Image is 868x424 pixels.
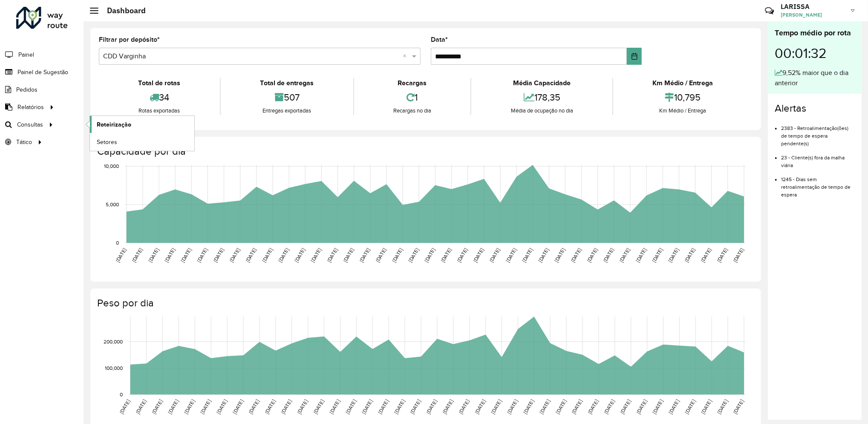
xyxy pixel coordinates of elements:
[245,247,257,263] text: [DATE]
[216,399,228,415] text: [DATE]
[90,116,194,133] a: Roteirização
[310,247,322,263] text: [DATE]
[521,247,533,263] text: [DATE]
[539,399,551,415] text: [DATE]
[760,2,779,20] a: Contato Rápido
[115,247,127,263] text: [DATE]
[522,399,535,415] text: [DATE]
[505,247,517,263] text: [DATE]
[472,247,484,263] text: [DATE]
[147,247,160,263] text: [DATE]
[280,399,292,415] text: [DATE]
[537,247,550,263] text: [DATE]
[781,118,855,147] li: 2383 - Retroalimentação(ões) de tempo de espera pendente(s)
[684,399,696,415] text: [DATE]
[199,399,212,415] text: [DATE]
[775,39,855,68] div: 00:01:32
[223,107,351,115] div: Entregas exportadas
[106,202,119,207] text: 5,000
[264,399,276,415] text: [DATE]
[635,399,648,415] text: [DATE]
[17,103,44,112] span: Relatórios
[775,27,855,39] div: Tempo médio por rota
[375,247,387,263] text: [DATE]
[431,35,448,45] label: Data
[99,35,160,45] label: Filtrar por depósito
[775,68,855,88] div: 9,52% maior que o dia anterior
[781,3,845,11] h3: LARISSA
[554,247,566,263] text: [DATE]
[356,78,469,88] div: Recargas
[555,399,567,415] text: [DATE]
[473,88,610,107] div: 178,35
[164,247,176,263] text: [DATE]
[403,51,410,61] span: Clear all
[90,133,194,150] a: Setores
[407,247,420,263] text: [DATE]
[781,169,855,199] li: 1245 - Dias sem retroalimentação de tempo de espera
[101,107,218,115] div: Rotas exportadas
[135,399,147,415] text: [DATE]
[603,399,615,415] text: [DATE]
[18,50,34,59] span: Painel
[716,399,729,415] text: [DATE]
[248,399,260,415] text: [DATE]
[326,247,338,263] text: [DATE]
[490,399,502,415] text: [DATE]
[440,247,452,263] text: [DATE]
[356,107,469,115] div: Recargas no dia
[104,339,123,344] text: 200,000
[261,247,274,263] text: [DATE]
[716,247,729,263] text: [DATE]
[183,399,196,415] text: [DATE]
[667,247,680,263] text: [DATE]
[356,88,469,107] div: 1
[409,399,422,415] text: [DATE]
[16,138,32,147] span: Tático
[118,399,131,415] text: [DATE]
[151,399,163,415] text: [DATE]
[97,297,753,309] h4: Peso por dia
[473,107,610,115] div: Média de ocupação no dia
[377,399,389,415] text: [DATE]
[489,247,501,263] text: [DATE]
[212,247,225,263] text: [DATE]
[615,78,750,88] div: Km Médio / Entrega
[635,247,647,263] text: [DATE]
[104,163,119,169] text: 10,000
[342,247,355,263] text: [DATE]
[17,120,43,129] span: Consultas
[361,399,373,415] text: [DATE]
[700,247,712,263] text: [DATE]
[619,247,631,263] text: [DATE]
[732,247,745,263] text: [DATE]
[700,399,712,415] text: [DATE]
[571,399,583,415] text: [DATE]
[277,247,290,263] text: [DATE]
[120,392,123,397] text: 0
[652,399,664,415] text: [DATE]
[683,247,696,263] text: [DATE]
[781,11,845,19] span: [PERSON_NAME]
[619,399,632,415] text: [DATE]
[97,138,117,147] span: Setores
[668,399,680,415] text: [DATE]
[358,247,371,263] text: [DATE]
[474,399,486,415] text: [DATE]
[329,399,341,415] text: [DATE]
[425,399,438,415] text: [DATE]
[570,247,582,263] text: [DATE]
[627,48,642,65] button: Choose Date
[16,85,37,94] span: Pedidos
[228,247,241,263] text: [DATE]
[424,247,436,263] text: [DATE]
[651,247,663,263] text: [DATE]
[97,145,753,158] h4: Capacidade por dia
[196,247,208,263] text: [DATE]
[97,120,131,129] span: Roteirização
[105,365,123,371] text: 100,000
[586,247,598,263] text: [DATE]
[603,247,615,263] text: [DATE]
[732,399,745,415] text: [DATE]
[17,68,68,77] span: Painel de Sugestão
